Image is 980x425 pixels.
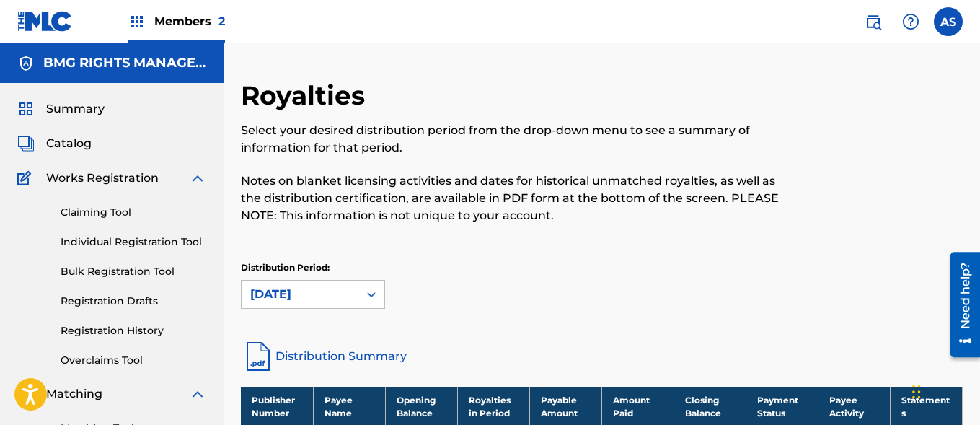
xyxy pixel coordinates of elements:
p: Notes on blanket licensing activities and dates for historical unmatched royalties, as well as th... [241,172,797,224]
a: Registration History [61,323,206,338]
img: Catalog [17,135,35,152]
span: 2 [218,14,225,28]
div: [DATE] [250,286,350,303]
a: Claiming Tool [61,205,206,220]
img: Top Rightsholders [128,13,146,30]
a: Overclaims Tool [61,353,206,368]
a: CatalogCatalog [17,135,92,152]
a: Bulk Registration Tool [61,264,206,279]
a: Public Search [859,7,888,36]
img: Accounts [17,55,35,72]
img: distribution-summary-pdf [241,339,275,374]
img: expand [189,385,206,403]
a: SummarySummary [17,100,105,118]
div: Drag [912,370,921,413]
a: Registration Drafts [61,294,206,309]
img: Summary [17,100,35,118]
span: Members [154,13,225,30]
span: Catalog [46,135,92,152]
iframe: Chat Widget [908,356,980,425]
div: User Menu [934,7,963,36]
iframe: Resource Center [940,247,980,363]
span: Matching [46,385,102,403]
h5: BMG RIGHTS MANAGEMENT US, LLC [43,55,206,71]
div: Help [896,7,925,36]
img: Works Registration [17,170,36,187]
img: search [865,13,882,30]
p: Select your desired distribution period from the drop-down menu to see a summary of information f... [241,122,797,157]
img: help [902,13,919,30]
img: MLC Logo [17,11,73,32]
p: Distribution Period: [241,261,385,274]
span: Works Registration [46,170,159,187]
span: Summary [46,100,105,118]
img: expand [189,170,206,187]
a: Individual Registration Tool [61,235,206,250]
a: Distribution Summary [241,339,963,374]
h2: Royalties [241,79,372,112]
